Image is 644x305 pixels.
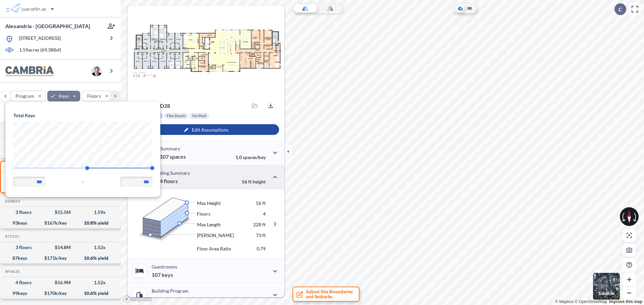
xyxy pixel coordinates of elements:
[197,200,221,205] p: Max Height
[47,91,80,101] button: Keys
[292,287,360,302] button: Adjust Site Boundariesand Setbacks
[609,299,642,304] a: Improve this map
[4,199,20,204] h5: #24BA9
[15,93,34,99] p: Program
[19,35,61,43] p: [STREET_ADDRESS]
[235,154,266,160] p: 1.0
[263,210,266,216] p: 4
[192,113,206,119] p: No Pool
[5,66,54,76] img: BrandImage
[248,179,252,184] span: ft
[152,146,180,151] p: Site Summary
[10,91,46,101] button: Program
[152,288,189,294] p: Building Program
[4,129,20,133] h5: #24BBD
[164,178,178,184] span: floors
[593,273,620,300] button: Switcher ImageSatellite
[197,210,210,216] p: Floors
[152,178,178,184] p: 4
[253,221,266,227] p: 228 ft
[243,154,266,160] span: spaces/key
[4,269,20,274] h5: #F4A2E
[197,221,221,227] p: Max Length
[13,112,152,119] h5: Total Keys
[123,295,152,303] a: Mapbox homepage
[152,296,174,302] p: 55.0K
[241,297,266,302] p: 514
[91,66,102,76] img: user logo
[170,153,186,160] span: spaces
[197,245,231,251] p: Floor Area Ratio
[167,113,185,119] p: Flex Room
[136,197,196,241] img: floors image
[456,4,464,12] button: Aerial View
[253,179,266,184] span: height
[152,264,177,270] p: Guestrooms
[162,272,173,278] span: keys
[133,124,279,135] button: Edit Assumptions
[598,291,614,296] p: Satellite
[82,91,113,101] button: Floors
[619,6,622,12] p: C
[152,272,173,278] p: 107
[4,163,28,169] h5: #64D28
[256,200,266,205] p: 56 ft
[19,47,61,54] p: 1.59 acres ( 69,388 sf)
[555,299,574,304] a: Mapbox
[152,170,190,176] p: Building Summary
[152,153,186,160] p: 107
[256,232,266,237] p: 73 ft
[197,232,234,237] p: [PERSON_NAME]
[4,234,19,239] h5: #7515C
[575,299,607,304] a: OpenStreetMap
[251,297,266,302] span: gsf/key
[167,296,174,302] span: gsf
[242,179,266,184] p: 56
[5,22,90,30] p: Alexandria - [GEOGRAPHIC_DATA]
[466,4,474,12] button: Site Plan
[257,245,266,251] p: 0.79
[192,127,228,133] p: Edit Assumptions
[87,93,101,99] p: Floors
[593,273,620,300] img: Switcher Image
[306,289,353,299] span: Adjust Site Boundaries and Setbacks
[13,177,152,187] div: -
